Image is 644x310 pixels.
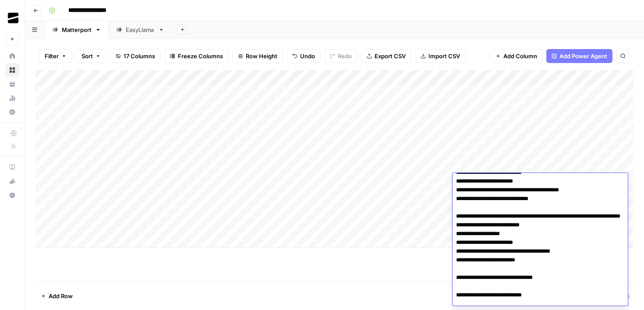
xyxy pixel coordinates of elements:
div: EasyLlama [126,25,155,34]
button: Import CSV [415,49,466,63]
div: Matterport [62,25,92,34]
a: Your Data [5,77,19,91]
button: Export CSV [361,49,411,63]
button: Row Height [232,49,283,63]
span: Sort [81,52,93,60]
span: Freeze Columns [178,52,223,60]
span: Add Row [49,292,73,300]
span: Export CSV [375,52,406,60]
span: Redo [338,52,352,60]
button: Workspace: OGM [5,7,19,29]
button: Add Column [490,49,543,63]
button: What's new? [5,174,19,188]
span: Add Power Agent [559,52,607,60]
span: Add Column [503,52,537,60]
button: Freeze Columns [164,49,229,63]
button: Help + Support [5,188,19,202]
button: Undo [287,49,321,63]
a: EasyLlama [109,21,172,39]
button: Filter [39,49,72,63]
button: Add Row [35,289,78,303]
button: Add Power Agent [546,49,612,63]
span: Undo [300,52,315,60]
a: Settings [5,105,19,119]
a: AirOps Academy [5,160,19,174]
button: Sort [76,49,106,63]
a: Matterport [45,21,109,39]
a: Browse [5,63,19,77]
img: OGM Logo [5,10,21,26]
button: 17 Columns [110,49,161,63]
span: Filter [45,52,59,60]
button: Redo [324,49,357,63]
div: What's new? [6,175,19,188]
span: 17 Columns [124,52,155,60]
span: Import CSV [428,52,460,60]
a: Usage [5,91,19,105]
span: Row Height [246,52,277,60]
a: Home [5,49,19,63]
